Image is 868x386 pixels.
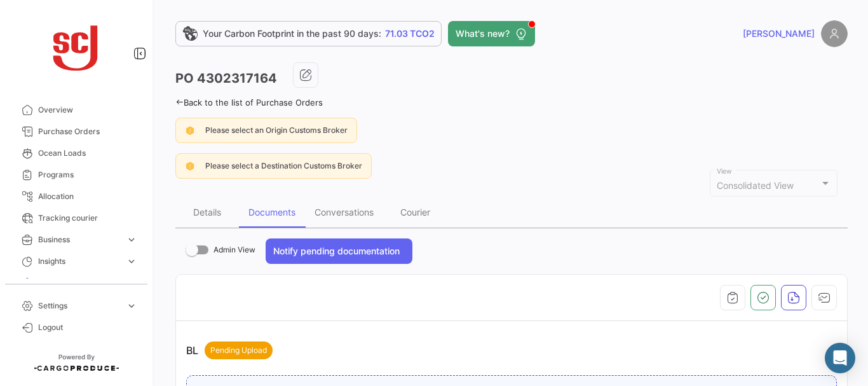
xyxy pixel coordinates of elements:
[126,256,137,267] span: expand_more
[186,341,273,359] p: BL
[825,343,855,373] div: Abrir Intercom Messenger
[44,15,108,79] img: scj_logo1.svg
[210,345,267,356] span: Pending Upload
[175,21,442,46] a: Your Carbon Footprint in the past 90 days:71.03 TCO2
[10,142,142,164] a: Ocean Loads
[10,186,142,207] a: Allocation
[266,238,412,264] button: Notify pending documentation
[10,164,142,186] a: Programs
[175,69,277,87] h3: PO 4302317164
[38,300,121,312] span: Settings
[10,207,142,229] a: Tracking courier
[38,212,137,224] span: Tracking courier
[10,121,142,142] a: Purchase Orders
[38,234,121,245] span: Business
[821,20,848,47] img: placeholder-user.png
[203,27,381,40] span: Your Carbon Footprint in the past 90 days:
[248,207,295,217] div: Documents
[38,191,137,202] span: Allocation
[385,27,435,40] span: 71.03 TCO2
[126,300,137,312] span: expand_more
[38,277,137,289] span: Carbon Footprint
[38,148,137,159] span: Ocean Loads
[126,234,137,245] span: expand_more
[205,125,348,135] span: Please select an Origin Customs Broker
[38,126,137,137] span: Purchase Orders
[38,256,121,267] span: Insights
[38,104,137,116] span: Overview
[175,97,323,107] a: Back to the list of Purchase Orders
[743,27,815,40] span: [PERSON_NAME]
[10,272,142,294] a: Carbon Footprint
[193,207,221,217] div: Details
[214,242,255,258] span: Admin View
[38,322,137,333] span: Logout
[717,180,794,191] mat-select-trigger: Consolidated View
[315,207,374,217] div: Conversations
[456,27,510,40] span: What's new?
[38,169,137,181] span: Programs
[10,99,142,121] a: Overview
[205,161,362,170] span: Please select a Destination Customs Broker
[448,21,535,46] button: What's new?
[400,207,430,217] div: Courier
